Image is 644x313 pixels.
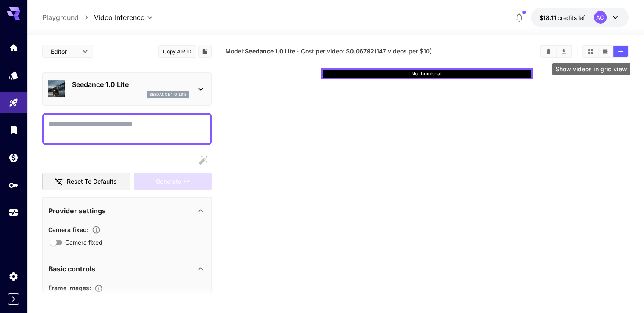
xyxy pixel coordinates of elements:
[552,63,630,75] div: Show videos in grid view
[42,12,94,22] nav: breadcrumb
[48,264,95,274] p: Basic controls
[158,45,196,58] button: Copy AIR ID
[48,226,88,233] span: Camera fixed :
[94,12,144,22] span: Video Inference
[91,284,106,293] button: Upload frame images.
[245,48,295,55] b: Seedance 1.0 Lite
[301,48,432,55] span: Cost per video: $ (147 videos per $10)
[201,46,209,56] button: Add to library
[8,125,19,135] div: Library
[51,47,77,56] span: Editor
[558,14,587,21] span: credits left
[8,152,19,163] div: Wallet
[582,45,629,58] div: Show videos in grid viewShow videos in video viewShow videos in list view
[556,46,571,57] button: Download All
[8,70,19,81] div: Models
[539,13,587,22] div: $18.11068
[48,259,206,279] div: Basic controls
[8,98,19,108] div: Playground
[8,271,19,282] div: Settings
[48,206,106,216] p: Provider settings
[514,74,527,87] div: Actions
[540,45,572,58] div: Clear videosDownload All
[42,173,130,190] button: Reset to defaults
[583,46,598,57] button: Show videos in grid view
[48,201,206,221] div: Provider settings
[48,284,91,291] span: Frame Images :
[539,14,558,21] span: $18.11
[531,8,629,27] button: $18.11068AC
[149,92,186,98] p: seedance_1_0_lite
[65,238,102,247] span: Camera fixed
[350,48,374,55] b: 0.06792
[72,79,189,89] p: Seedance 1.0 Lite
[598,46,613,57] button: Show videos in video view
[8,293,19,305] button: Expand sidebar
[42,12,79,22] a: Playground
[594,11,607,24] div: AC
[411,70,443,78] p: No thumbnail
[8,42,19,53] div: Home
[48,76,206,102] div: Seedance 1.0 Liteseedance_1_0_lite
[613,46,628,57] button: Show videos in list view
[8,180,19,190] div: API Keys
[8,207,19,218] div: Usage
[541,46,556,57] button: Clear videos
[297,46,299,56] p: ·
[225,48,295,55] span: Model:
